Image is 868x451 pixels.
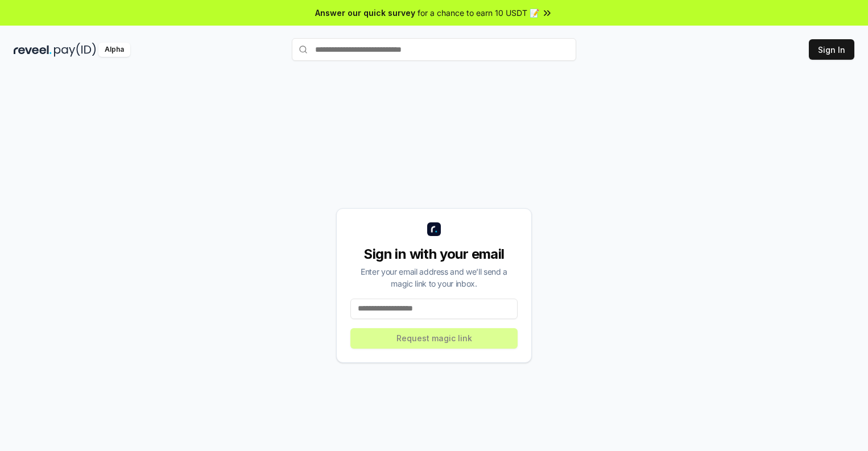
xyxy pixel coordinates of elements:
[350,266,518,289] div: Enter your email address and we’ll send a magic link to your inbox.
[315,7,415,19] span: Answer our quick survey
[427,222,441,236] img: logo_small
[809,39,854,60] button: Sign In
[350,245,518,263] div: Sign in with your email
[14,43,52,57] img: reveel_dark
[98,43,130,57] div: Alpha
[54,43,96,57] img: pay_id
[418,7,539,19] span: for a chance to earn 10 USDT 📝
